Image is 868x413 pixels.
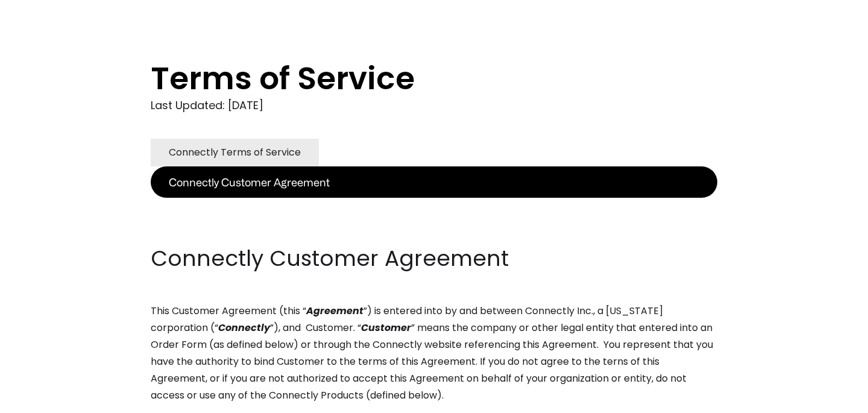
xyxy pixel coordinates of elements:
[306,304,363,318] em: Agreement
[151,96,717,115] div: Last Updated: [DATE]
[169,144,301,161] div: Connectly Terms of Service
[151,244,717,274] h2: Connectly Customer Agreement
[169,174,330,191] div: Connectly Customer Agreement
[151,60,669,96] h1: Terms of Service
[151,221,717,238] p: ‍
[361,321,411,335] em: Customer
[218,321,270,335] em: Connectly
[151,303,717,404] p: This Customer Agreement (this “ ”) is entered into by and between Connectly Inc., a [US_STATE] co...
[151,198,717,215] p: ‍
